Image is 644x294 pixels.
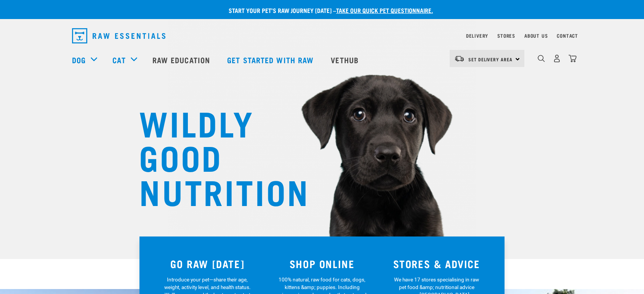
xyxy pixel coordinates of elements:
a: About Us [524,34,548,37]
a: Contact [557,34,578,37]
a: take our quick pet questionnaire. [336,8,433,12]
a: Cat [112,54,125,66]
a: Raw Education [145,45,219,75]
h3: SHOP ONLINE [269,258,375,270]
h3: GO RAW [DATE] [155,258,260,270]
a: Get started with Raw [219,45,323,75]
a: Delivery [466,34,488,37]
a: Stores [497,34,515,37]
img: home-icon@2x.png [569,54,577,62]
img: user.png [553,54,561,62]
img: home-icon-1@2x.png [538,55,545,62]
img: van-moving.png [454,55,465,62]
span: Set Delivery Area [468,58,513,61]
a: Vethub [323,45,368,75]
a: Dog [72,54,86,66]
nav: dropdown navigation [66,25,578,46]
h3: STORES & ADVICE [384,258,489,270]
img: Raw Essentials Logo [72,28,165,43]
h1: WILDLY GOOD NUTRITION [139,105,292,208]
